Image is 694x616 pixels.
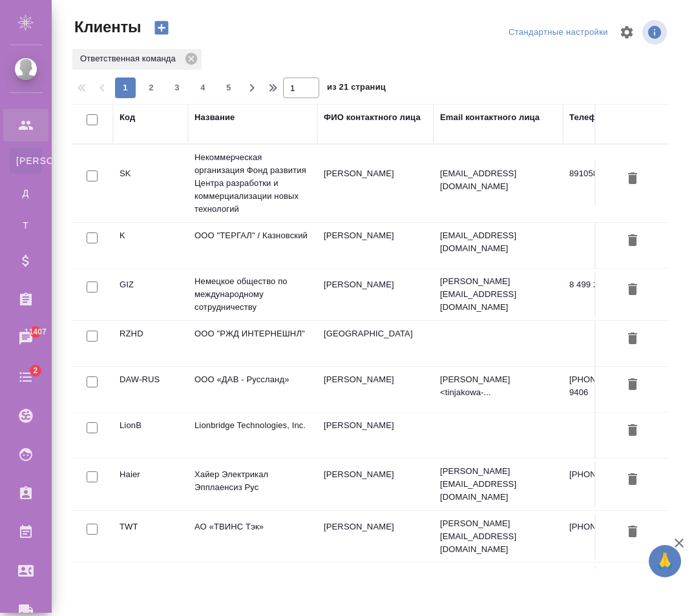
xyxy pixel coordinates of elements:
[188,269,317,320] td: Немецкое общество по международному сотрудничеству
[440,465,556,504] p: [PERSON_NAME][EMAIL_ADDRESS][DOMAIN_NAME]
[25,364,45,377] span: 2
[649,545,681,577] button: 🙏
[113,161,188,206] td: SK
[167,81,187,94] span: 3
[218,77,239,98] button: 5
[71,17,141,37] span: Клиенты
[317,413,434,458] td: [PERSON_NAME]
[569,111,684,124] div: Телефон контактного лица
[16,154,36,167] span: [PERSON_NAME]
[113,321,188,366] td: RZHD
[193,77,213,98] button: 4
[141,77,162,98] button: 2
[16,187,36,200] span: Д
[569,167,686,180] p: 89105834335
[440,229,556,255] p: [EMAIL_ADDRESS][DOMAIN_NAME]
[324,111,421,124] div: ФИО контактного лица
[10,148,42,174] a: [PERSON_NAME]
[317,223,434,268] td: [PERSON_NAME]
[622,327,644,351] button: Удалить
[622,468,644,492] button: Удалить
[317,161,434,206] td: [PERSON_NAME]
[141,81,162,94] span: 2
[569,468,686,481] p: [PHONE_NUMBER]
[440,517,556,556] p: [PERSON_NAME][EMAIL_ADDRESS][DOMAIN_NAME]
[317,566,434,611] td: [PERSON_NAME]
[440,167,556,193] p: [EMAIL_ADDRESS][DOMAIN_NAME]
[622,229,644,253] button: Удалить
[317,367,434,412] td: [PERSON_NAME]
[188,462,317,507] td: Хайер Электрикал Эпплаенсиз Рус
[167,77,187,98] button: 3
[188,321,317,366] td: ООО "РЖД ИНТЕРНЕШНЛ"
[16,219,36,232] span: Т
[17,325,54,338] span: 11407
[72,49,202,70] div: Ответственная команда
[146,17,177,39] button: Создать
[622,520,644,544] button: Удалить
[654,548,676,575] span: 🙏
[569,278,686,291] p: 8 499 246 9090
[3,322,48,354] a: 11407
[440,373,556,399] p: [PERSON_NAME] <tinjakowa-...
[10,180,42,206] a: Д
[317,462,434,507] td: [PERSON_NAME]
[622,167,644,191] button: Удалить
[440,275,556,314] p: [PERSON_NAME][EMAIL_ADDRESS][DOMAIN_NAME]
[195,111,235,124] div: Название
[569,520,686,533] p: [PHONE_NUMBER] вн. 121
[113,367,188,412] td: DAW-RUS
[113,413,188,458] td: LionB
[188,223,317,268] td: ООО "ТЕРГАЛ" / Казновский
[611,17,642,48] span: Настроить таблицу
[188,514,317,559] td: АО «ТВИНС Тэк»
[317,272,434,317] td: [PERSON_NAME]
[440,111,540,124] div: Email контактного лица
[188,367,317,412] td: ООО «ДАВ - Руссланд»
[642,20,669,45] span: Посмотреть информацию
[120,111,135,124] div: Код
[80,52,180,65] p: Ответственная команда
[113,566,188,611] td: SKF
[317,514,434,559] td: [PERSON_NAME]
[3,361,48,393] a: 2
[569,373,686,399] p: [PHONE_NUMBER], доб. 9406
[113,514,188,559] td: TWT
[622,278,644,302] button: Удалить
[10,212,42,238] a: Т
[188,566,317,611] td: ООО «СКФ»
[622,373,644,397] button: Удалить
[113,223,188,268] td: K
[193,81,213,94] span: 4
[622,419,644,443] button: Удалить
[317,321,434,366] td: [GEOGRAPHIC_DATA]
[218,81,239,94] span: 5
[188,413,317,458] td: Lionbridge Technologies, Inc.
[188,145,317,222] td: Некоммерческая организация Фонд развития Центра разработки и коммерциализации новых технологий
[113,462,188,507] td: Haier
[113,272,188,317] td: GIZ
[327,79,386,98] span: из 21 страниц
[505,23,611,43] div: split button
